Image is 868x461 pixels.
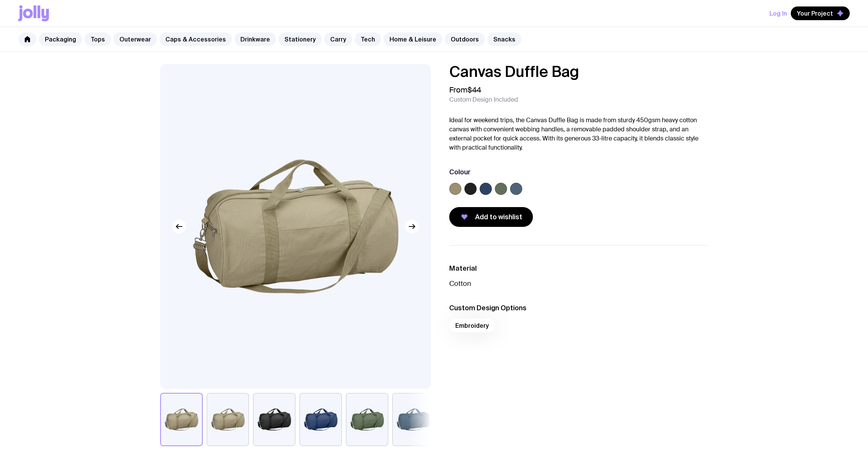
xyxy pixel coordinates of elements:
a: Snacks [487,32,521,46]
a: Outerwear [113,32,157,46]
h3: Custom Design Options [449,303,708,313]
button: Your Project [791,6,850,20]
a: Outdoors [445,32,485,46]
p: Ideal for weekend trips, the Canvas Duffle Bag is made from sturdy 450gsm heavy cotton canvas wit... [449,116,708,152]
a: Tops [84,32,111,46]
a: Stationery [278,32,322,46]
h3: Colour [449,167,471,177]
p: Cotton [449,279,708,288]
a: Drinkware [234,32,276,46]
h1: Canvas Duffle Bag [449,64,708,79]
a: Packaging [39,32,82,46]
a: Carry [324,32,352,46]
span: $44 [467,85,481,95]
button: Log In [769,6,787,20]
span: Add to wishlist [475,212,522,222]
button: Add to wishlist [449,207,533,227]
a: Caps & Accessories [159,32,232,46]
span: Your Project [797,10,833,17]
a: Home & Leisure [383,32,442,46]
a: Tech [355,32,381,46]
h3: Material [449,264,708,273]
span: Custom Design Included [449,96,518,104]
span: From [449,85,481,94]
